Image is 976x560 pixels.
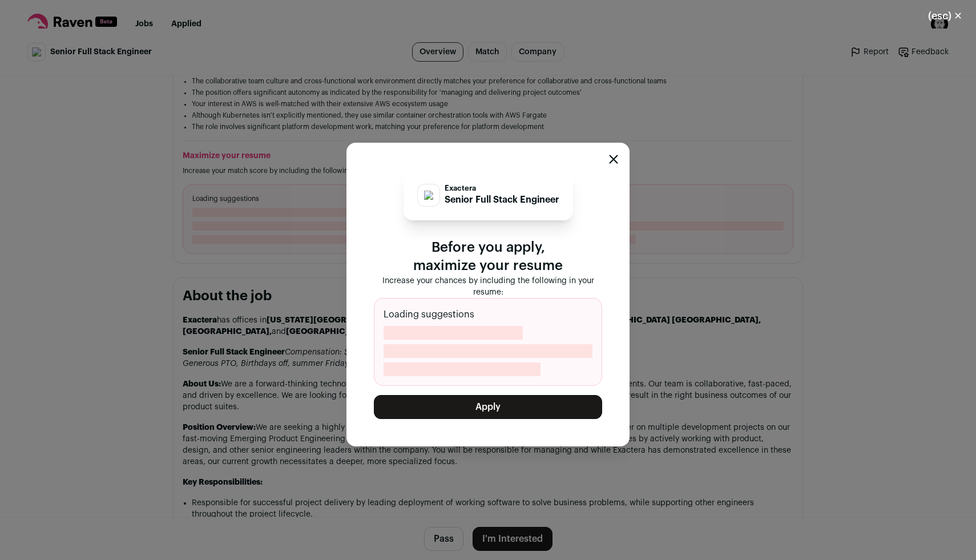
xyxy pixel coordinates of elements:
[374,275,602,298] p: Increase your chances by including the following in your resume:
[374,239,602,275] p: Before you apply, maximize your resume
[445,193,559,207] p: Senior Full Stack Engineer
[374,395,602,419] button: Apply
[609,155,618,164] button: Close modal
[914,3,976,29] button: Close modal
[374,298,602,386] div: Loading suggestions
[424,191,433,200] img: bf011f9890f908dd5c39c394ae6590587ce80d6eb7266e72b4b1425e9dda4310.svg
[445,184,559,193] p: Exactera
